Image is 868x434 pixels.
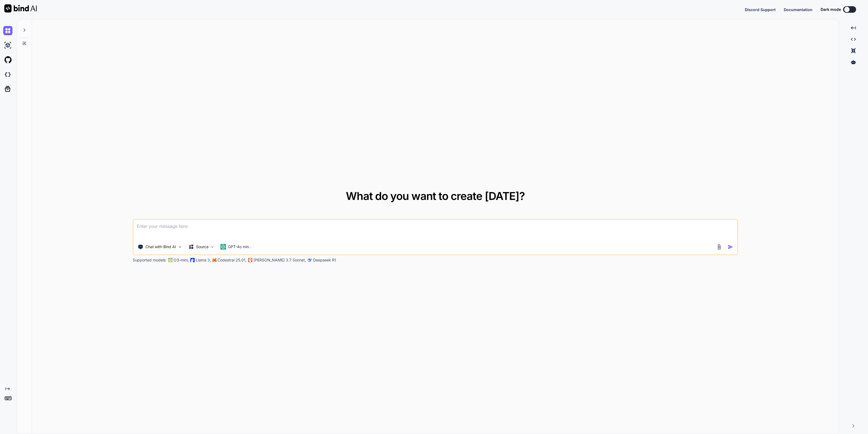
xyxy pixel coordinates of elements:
[4,4,37,12] img: Bind AI
[313,257,336,263] p: Deepseek R1
[210,245,215,249] img: Pick Models
[213,258,216,262] img: Mistral-AI
[220,244,226,250] img: GPT-4o mini
[745,7,776,12] button: Discord Support
[190,258,195,262] img: Llama2
[178,245,182,249] img: Pick Tools
[196,244,209,250] p: Source
[168,258,173,262] img: GPT-4
[784,7,812,12] button: Documentation
[253,257,306,263] p: [PERSON_NAME] 3.7 Sonnet,
[3,41,12,50] img: ai-studio
[3,55,12,64] img: githubLight
[716,244,722,250] img: attachment
[784,7,812,12] span: Documentation
[145,244,176,250] p: Chat with Bind AI
[248,258,252,262] img: claude
[821,7,841,12] span: Dark mode
[308,258,312,262] img: claude
[217,257,246,263] p: Codestral 25.01,
[174,257,189,263] p: O3-mini,
[745,7,776,12] span: Discord Support
[228,244,251,250] p: GPT-4o min..
[346,189,525,203] span: What do you want to create [DATE]?
[196,257,211,263] p: Llama 3,
[3,70,12,79] img: darkCloudIdeIcon
[728,244,733,250] img: icon
[133,257,167,263] p: Supported models:
[3,26,12,35] img: chat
